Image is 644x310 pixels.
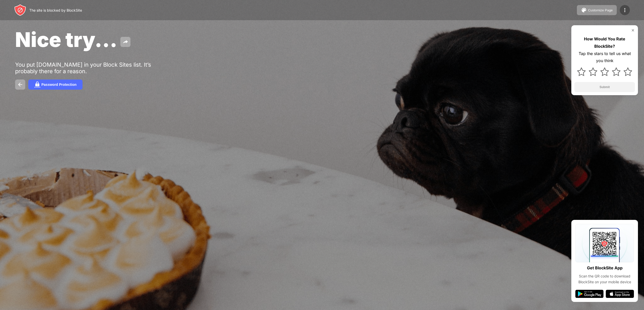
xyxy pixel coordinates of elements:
[587,264,623,272] div: Get BlockSite App
[574,82,635,92] button: Submit
[622,7,628,13] img: menu-icon.svg
[15,27,117,52] span: Nice try...
[575,224,634,262] img: qrcode.svg
[574,35,635,50] div: How Would You Rate BlockSite?
[29,8,82,12] div: The site is blocked by BlockSite
[575,290,604,298] img: google-play.svg
[41,83,76,87] div: Password Protection
[122,39,128,45] img: share.svg
[17,82,23,88] img: back.svg
[606,290,634,298] img: app-store.svg
[581,7,587,13] img: pallet.svg
[624,67,632,76] img: star.svg
[577,67,586,76] img: star.svg
[34,82,40,88] img: password.svg
[575,273,634,285] div: Scan the QR code to download BlockSite on your mobile device
[612,67,621,76] img: star.svg
[14,4,26,16] img: header-logo.svg
[15,61,171,74] div: You put [DOMAIN_NAME] in your Block Sites list. It’s probably there for a reason.
[574,50,635,65] div: Tap the stars to tell us what you think
[28,80,83,90] button: Password Protection
[600,67,609,76] img: star.svg
[588,8,613,12] div: Customize Page
[589,67,597,76] img: star.svg
[631,28,635,32] img: rate-us-close.svg
[577,5,617,15] button: Customize Page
